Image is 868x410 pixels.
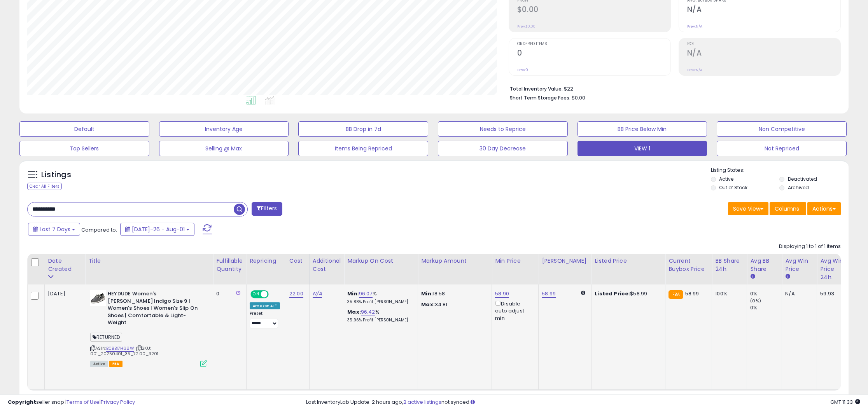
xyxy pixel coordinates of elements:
h2: N/A [687,49,840,59]
div: BB Share 24h. [715,257,744,273]
b: Short Term Storage Fees: [510,94,570,101]
p: 18.58 [421,290,486,297]
strong: Max: [421,301,435,308]
div: Disable auto adjust min [495,299,532,322]
div: Cost [289,257,306,265]
th: The percentage added to the cost of goods (COGS) that forms the calculator for Min & Max prices. [344,254,418,284]
div: Title [88,257,210,265]
a: 58.99 [542,290,556,298]
span: FBA [109,361,122,367]
strong: Copyright [8,398,36,406]
div: 0% [750,304,782,311]
div: Listed Price [595,257,662,265]
span: All listings currently available for purchase on Amazon [90,361,108,367]
button: BB Drop in 7d [298,121,428,137]
img: 41ZJdd54qcL._SL40_.jpg [90,290,106,306]
button: BB Price Below Min [577,121,707,137]
span: ON [251,291,261,298]
small: (0%) [750,298,761,304]
small: Prev: 0 [517,68,528,72]
a: 2 active listings [403,398,441,406]
div: [DATE] [48,290,79,297]
div: $58.99 [595,290,659,297]
div: Amazon AI * [250,302,280,309]
div: Avg BB Share [750,257,779,273]
div: N/A [785,290,811,297]
label: Active [719,176,733,182]
button: Non Competitive [717,121,847,137]
a: N/A [313,290,322,298]
b: Min: [347,290,359,297]
small: Avg BB Share. [750,273,755,280]
div: Clear All Filters [27,183,62,190]
div: 59.93 [820,290,846,297]
span: 2025-08-10 11:33 GMT [830,398,860,406]
div: ASIN: [90,290,207,366]
button: Inventory Age [159,121,289,137]
small: Prev: $0.00 [517,24,535,29]
small: Prev: N/A [687,68,702,72]
label: Deactivated [788,176,817,182]
div: Preset: [250,311,280,328]
button: Top Sellers [19,141,149,156]
button: Last 7 Days [28,223,80,236]
li: $22 [510,84,835,93]
div: Date Created [48,257,82,273]
span: Columns [775,205,799,213]
a: 22.00 [289,290,303,298]
small: Avg Win Price. [785,273,790,280]
div: Markup on Cost [347,257,415,265]
div: Markup Amount [421,257,488,265]
span: [DATE]-26 - Aug-01 [132,225,185,233]
div: 100% [715,290,741,297]
p: 35.88% Profit [PERSON_NAME] [347,299,412,305]
button: Filters [252,202,282,216]
i: Click to copy [90,346,95,351]
h2: 0 [517,49,670,59]
div: % [347,290,412,305]
a: Terms of Use [66,398,100,406]
div: Additional Cost [313,257,341,273]
button: Columns [770,202,806,215]
button: Actions [807,202,841,215]
small: Prev: N/A [687,24,702,29]
a: Privacy Policy [101,398,135,406]
label: Out of Stock [719,184,747,191]
small: FBA [668,290,683,299]
b: Max: [347,308,361,316]
span: OFF [268,291,280,298]
a: 96.07 [359,290,373,298]
h5: Listings [41,169,71,180]
button: Default [19,121,149,137]
div: [PERSON_NAME] [542,257,588,265]
p: 34.81 [421,301,486,308]
div: Displaying 1 to 1 of 1 items [779,243,841,250]
button: Items Being Repriced [298,141,428,156]
a: 58.90 [495,290,509,298]
a: B0BB17H68W [106,345,134,352]
button: Save View [728,202,768,215]
div: Last InventoryLab Update: 2 hours ago, not synced. [306,399,860,406]
span: Last 7 Days [40,225,70,233]
span: ROI [687,42,840,46]
a: 96.42 [361,308,375,316]
p: Listing States: [711,167,849,174]
span: | SKU: 001_20250401_35_72.00_3201 [90,345,158,357]
div: Avg Win Price 24h. [820,257,849,281]
div: seller snap | | [8,399,135,406]
span: RETURNED [90,333,122,342]
button: 30 Day Decrease [438,141,568,156]
div: 0% [750,290,782,297]
h2: $0.00 [517,5,670,16]
h2: N/A [687,5,840,16]
div: Repricing [250,257,283,265]
span: 58.99 [685,290,699,297]
label: Archived [788,184,809,191]
div: Min Price [495,257,535,265]
button: Needs to Reprice [438,121,568,137]
button: Not Repriced [717,141,847,156]
button: [DATE]-26 - Aug-01 [120,223,194,236]
b: HEYDUDE Women's [PERSON_NAME] Indigo Size 9 | Women's Shoes | Women's Slip On Shoes | Comfortable... [108,290,202,328]
div: 0 [216,290,240,297]
b: Listed Price: [595,290,630,297]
